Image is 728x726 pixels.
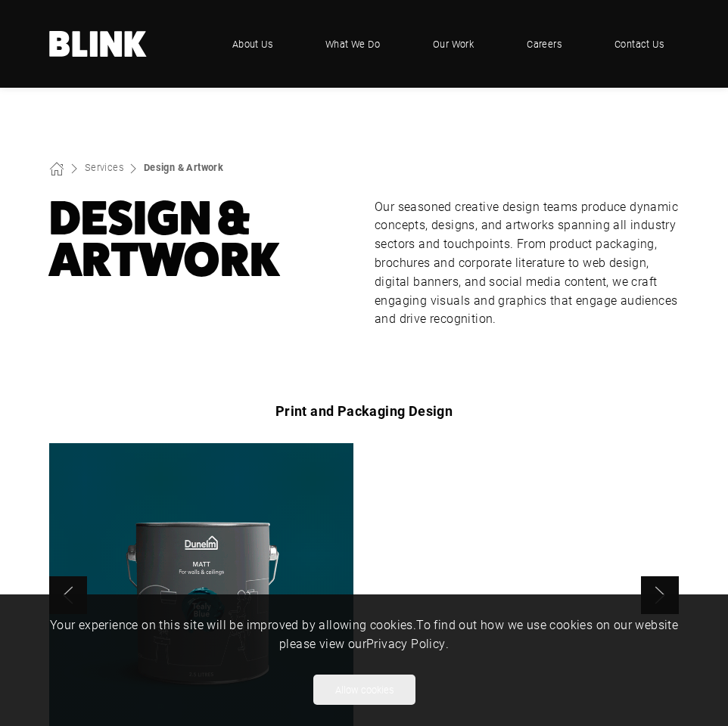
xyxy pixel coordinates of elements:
p: Our seasoned creative design teams produce dynamic concepts, designs, and artworks spanning all i... [375,197,679,329]
span: Careers [527,36,562,51]
span: What We Do [325,36,380,51]
a: Home [49,31,148,57]
h1: Print and Packaging Design [157,401,570,422]
a: Privacy Policy [366,635,446,651]
a: Previous slide [49,576,87,614]
button: Allow cookies [313,675,415,705]
a: Next slide [641,576,679,614]
a: Design & Artwork [144,160,223,173]
nobr: Design & [49,191,254,246]
h1: Artwork [49,197,353,281]
a: Our Work [418,21,489,67]
a: Contact Us [599,21,679,67]
span: About Us [232,36,272,51]
span: Your experience on this site will be improved by allowing cookies. To find out how we use cookies... [50,616,678,651]
a: Careers [512,21,577,67]
a: About Us [217,21,288,67]
a: What We Do [310,21,395,67]
span: Contact Us [614,36,664,51]
span: Our Work [433,36,474,51]
a: Services [85,160,123,173]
